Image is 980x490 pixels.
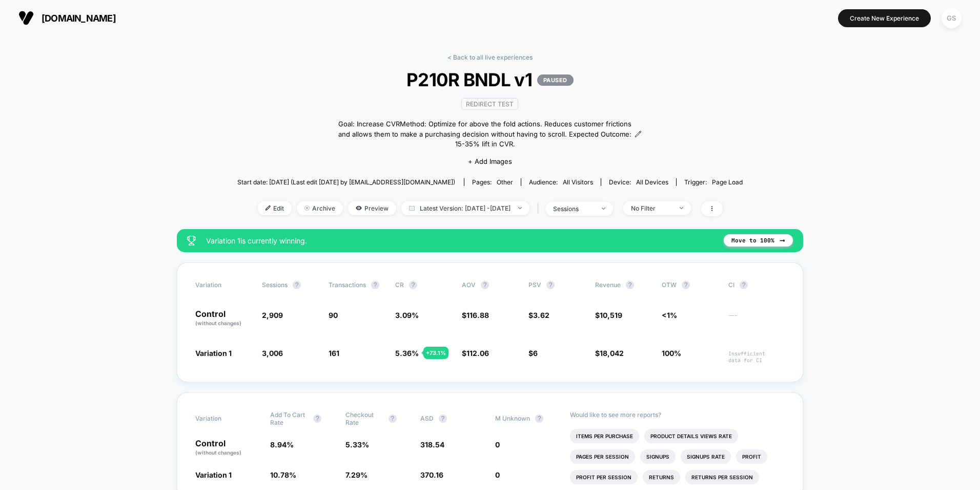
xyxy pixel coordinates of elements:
[553,205,594,213] div: sessions
[195,449,241,456] span: (without changes)
[329,349,339,357] span: 161
[462,311,489,319] span: $
[736,449,767,464] li: Profit
[728,312,785,327] span: ---
[570,449,635,464] li: Pages Per Session
[518,207,522,209] img: end
[409,205,415,211] img: calendar
[680,207,683,209] img: end
[313,414,321,423] button: ?
[533,311,549,319] span: 3.62
[262,311,283,319] span: 2,909
[266,205,271,211] img: edit
[682,281,690,289] button: ?
[420,414,434,422] span: ASD
[195,320,241,326] span: (without changes)
[15,10,119,26] button: [DOMAIN_NAME]
[495,414,530,422] span: M Unknown
[461,98,518,110] span: Redirect Test
[712,178,743,186] span: Page Load
[684,178,743,186] div: Trigger:
[546,281,555,289] button: ?
[570,411,785,419] p: Would like to see more reports?
[481,281,489,289] button: ?
[570,429,639,443] li: Items Per Purchase
[423,347,448,359] div: + 73.1 %
[420,440,444,449] span: 318.54
[195,470,232,479] span: Variation 1
[537,74,574,86] p: PAUSED
[662,349,681,357] span: 100%
[195,411,252,426] span: Variation
[724,234,793,247] button: Move to 100%
[297,201,343,215] span: Archive
[466,311,489,319] span: 116.88
[595,311,622,319] span: $
[495,470,500,479] span: 0
[468,157,512,165] span: + Add Images
[270,440,294,449] span: 8.94 %
[270,470,296,479] span: 10.78 %
[472,178,513,186] div: Pages:
[495,440,500,449] span: 0
[643,470,680,484] li: Returns
[304,205,310,211] img: end
[535,414,543,423] button: ?
[728,281,785,289] span: CI
[18,10,34,26] img: Visually logo
[938,8,965,29] button: GS
[681,449,731,464] li: Signups Rate
[409,281,417,289] button: ?
[602,208,605,210] img: end
[262,69,718,90] span: P210R BNDL v1
[838,9,931,27] button: Create New Experience
[529,178,593,186] div: Audience:
[462,349,489,357] span: $
[600,311,622,319] span: 10,519
[439,414,447,423] button: ?
[187,236,196,246] img: success_star
[42,13,116,24] span: [DOMAIN_NAME]
[329,281,366,289] span: Transactions
[601,178,676,186] span: Device:
[462,281,476,289] span: AOV
[535,201,545,216] span: |
[662,281,718,289] span: OTW
[942,8,962,28] div: GS
[329,311,338,319] span: 90
[740,281,748,289] button: ?
[348,201,396,215] span: Preview
[262,281,288,289] span: Sessions
[345,411,383,426] span: Checkout Rate
[258,201,292,215] span: Edit
[401,201,529,215] span: Latest Version: [DATE] - [DATE]
[728,350,785,364] span: Insufficient data for CI
[262,349,283,357] span: 3,006
[640,449,676,464] li: Signups
[395,349,419,357] span: 5.36 %
[533,349,538,357] span: 6
[497,178,513,186] span: other
[685,470,759,484] li: Returns Per Session
[570,470,638,484] li: Profit Per Session
[270,411,308,426] span: Add To Cart Rate
[563,178,593,186] span: All Visitors
[395,281,404,289] span: CR
[636,178,668,186] span: all devices
[644,429,738,443] li: Product Details Views Rate
[662,311,677,319] span: <1%
[206,236,713,245] span: Variation 1 is currently winning.
[595,281,621,289] span: Revenue
[195,281,252,289] span: Variation
[447,53,533,61] a: < Back to all live experiences
[345,470,367,479] span: 7.29 %
[528,311,549,319] span: $
[600,349,624,357] span: 18,042
[420,470,443,479] span: 370.16
[195,310,252,327] p: Control
[528,349,538,357] span: $
[395,311,419,319] span: 3.09 %
[626,281,634,289] button: ?
[293,281,301,289] button: ?
[466,349,489,357] span: 112.06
